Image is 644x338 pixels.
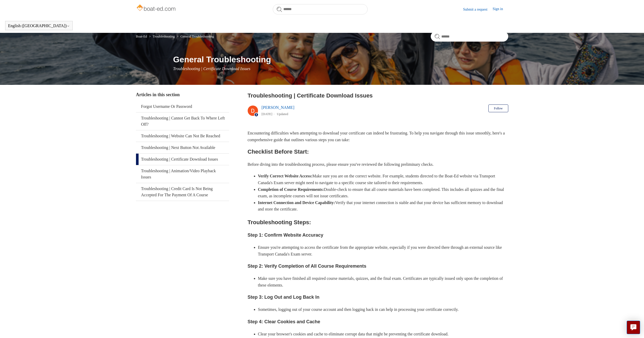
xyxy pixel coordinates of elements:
[136,101,229,112] a: Forgot Username Or Password
[136,112,229,130] a: Troubleshooting | Cannot Get Back To Where Left Off?
[258,174,313,178] strong: Verify Correct Website Access:
[277,112,288,116] li: Updated
[248,130,508,143] p: Encountering difficulties when attempting to download your certificate can indeed be frustrating....
[248,218,508,227] h2: Troubleshooting Steps:
[262,112,272,116] time: 03/14/2024, 13:15
[136,130,229,142] a: Troubleshooting | Website Can Not Be Reached
[136,142,229,153] a: Troubleshooting | Next Button Not Available
[136,34,147,38] a: Boat-Ed
[136,183,229,201] a: Troubleshooting | Credit Card Is Not Being Accepted For The Payment Of A Course
[136,154,229,165] a: Troubleshooting | Certificate Download Issues
[627,321,640,334] button: Live chat
[248,318,508,326] h3: Step 4: Clear Cookies and Cache
[463,7,493,12] a: Submit a request
[173,66,251,71] span: Troubleshooting | Certificate Download Issues
[248,161,508,168] p: Before diving into the troubleshooting process, please ensure you've reviewed the following preli...
[258,187,324,192] strong: Completion of Course Requirements:
[493,6,508,12] a: Sign in
[248,147,508,156] h2: Checklist Before Start:
[136,34,148,38] li: Boat-Ed
[153,34,175,38] a: Troubleshooting
[173,53,508,66] h1: General Troubleshooting
[258,186,508,199] li: Double-check to ensure that all course materials have been completed. This includes all quizzes a...
[258,199,508,213] li: Verify that your internet connection is stable and that your device has sufficient memory to down...
[176,34,214,38] li: General Troubleshooting
[488,104,508,112] button: Follow Article
[258,200,335,205] strong: Internet Connection and Device Capability:
[136,92,180,97] span: Articles in this section
[258,275,508,288] li: Make sure you have finished all required course materials, quizzes, and the final exam. Certifica...
[148,34,176,38] li: Troubleshooting
[248,91,508,100] h2: Troubleshooting | Certificate Download Issues
[258,331,508,337] li: Clear your browser's cookies and cache to eliminate corrupt data that might be preventing the cer...
[136,3,177,13] img: Boat-Ed Help Center home page
[248,231,508,239] h3: Step 1: Confirm Website Accuracy
[262,105,294,110] a: [PERSON_NAME]
[248,262,508,270] h3: Step 2: Verify Completion of All Course Requirements
[258,173,508,186] li: Make sure you are on the correct website. For example, students directed to the Boat-Ed website v...
[273,4,368,14] input: Search
[431,31,508,42] input: Search
[248,294,508,301] h3: Step 3: Log Out and Log Back In
[258,306,508,313] li: Sometimes, logging out of your course account and then logging back in can help in processing you...
[8,24,70,28] button: English ([GEOGRAPHIC_DATA])
[136,165,229,183] a: Troubleshooting | Animation/Video Playback Issues
[258,244,508,257] li: Ensure you're attempting to access the certificate from the appropriate website, especially if yo...
[180,34,214,38] a: General Troubleshooting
